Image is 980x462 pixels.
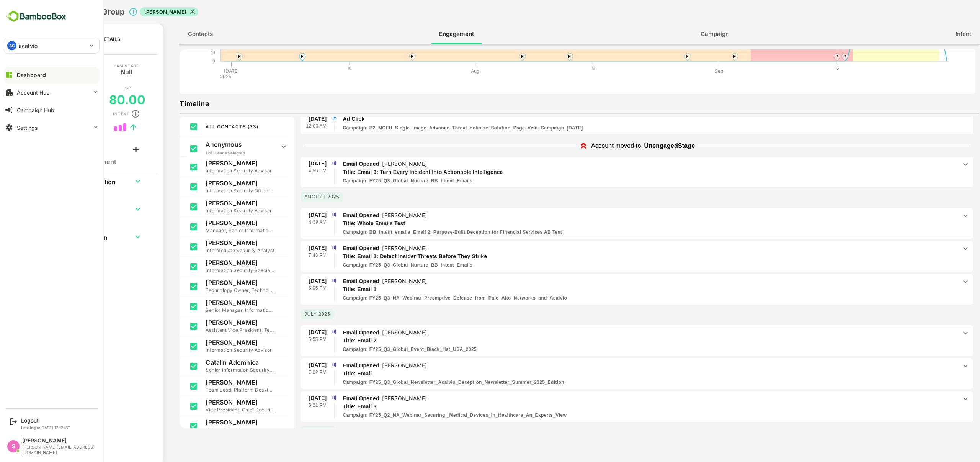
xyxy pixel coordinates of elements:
p: June 2025 [274,426,308,436]
div: Email Opened|[PERSON_NAME]EmailFY25_Q3_Global_Newsletter_Acalvio_Deception_Newsletter_Summer_2025... [316,361,943,386]
h2: BMO Financial Group [20,7,98,16]
p: | [352,362,401,369]
p: [DATE] [282,277,300,285]
span: Engagement [412,29,447,39]
button: Campaign Hub [4,102,100,118]
p: Information Security Specialist [179,267,248,274]
button: back [7,6,19,18]
text: E [706,54,709,59]
p: Email Opened [316,394,930,403]
p: [PERSON_NAME] [355,395,400,401]
p: BB_Intent_emails_Email 2: Purpose-Built Deception for Financial Services AB Test [316,229,535,236]
div: full width tabs example [152,24,953,44]
p: CRM Stage [87,64,112,68]
div: [PERSON_NAME] [113,7,171,16]
text: E [494,54,497,59]
text: E [274,54,277,59]
p: ICP [97,86,104,90]
text: 10 [184,50,188,55]
span: ALL CONTACTS ( 33 ) [179,124,232,129]
div: Logout [21,417,70,424]
p: [PERSON_NAME] [179,239,248,247]
p: Senior Manager, Information Security [179,306,248,314]
span: Intent [929,29,944,39]
p: [PERSON_NAME] [179,259,248,267]
p: Catalin Adomnica [179,359,248,366]
p: [PERSON_NAME] [179,279,248,287]
h5: Null [94,68,105,74]
div: Email Opened|[PERSON_NAME]Whole Emails TestBB_Intent_emails_Email 2: Purpose-Built Deception for ... [316,211,943,236]
p: [DATE] [282,328,300,336]
img: marketo.png [304,328,311,335]
th: Contact Information [16,200,98,218]
button: Dashboard [4,67,100,82]
p: [PERSON_NAME] [179,199,248,207]
p: Email Opened [316,277,930,285]
span: Contacts [161,29,186,39]
p: | [352,329,401,336]
p: Email Opened [316,160,930,168]
button: trend [101,121,112,133]
p: Last login: [DATE] 17:12 IST [21,425,70,430]
div: ACacalvio [4,38,99,53]
p: [PERSON_NAME] [179,299,248,306]
p: [PERSON_NAME] [179,179,248,187]
p: | [352,212,401,218]
div: Dashboard [17,72,46,78]
p: Team Lead, Platform Desktop Security [179,386,248,394]
p: [PERSON_NAME] [179,418,248,426]
p: [PERSON_NAME] [179,398,248,406]
div: Email Opened|[PERSON_NAME]Email 1: Detect Insider Threats Before They StrikeFY25_Q3_Global_Nurtur... [316,244,943,269]
p: Email 2 [316,337,899,345]
img: marketo.png [304,160,311,167]
text: 2 [808,54,811,59]
p: Email 3: Turn Every Incident Into Actionable Intelligence [316,168,899,176]
p: Stage [33,64,47,68]
p: 1 of 1 Leads Selected [179,150,248,156]
p: Email Opened [316,361,930,370]
h5: 34.88 [21,120,57,135]
text: Sep [688,68,696,74]
p: Email 1: Detect Insider Threats Before They Strike [316,252,899,260]
div: [PERSON_NAME] [22,437,96,444]
p: [PERSON_NAME] [355,329,400,336]
div: Anonymous1 of 1 Leads Selected [159,137,261,157]
div: Account Hub [17,89,50,96]
text: 16 [320,66,325,71]
p: Email Opened [316,328,930,337]
p: [PERSON_NAME] [179,339,248,346]
text: E [211,54,214,59]
p: Account moved to [564,141,614,151]
p: Timeline [153,98,182,110]
p: Information Security Advisor [179,346,248,354]
p: Account [28,86,50,90]
text: Aug [444,68,452,74]
p: 12:00 AM [279,123,300,130]
div: S [7,440,20,452]
p: [PERSON_NAME] [179,319,248,326]
p: Intent [86,112,103,116]
p: 7:43 PM [282,252,300,259]
p: [PERSON_NAME] [355,245,400,251]
p: Email 3 [316,403,899,411]
table: collapsible table [16,172,124,255]
img: marketo.png [304,277,311,284]
img: marketo.png [304,361,311,368]
div: Email Opened|[PERSON_NAME]Email 3FY25_Q2_NA_Webinar_Securing _Medical_Devices_In_Healthcare_An_Ex... [316,394,943,419]
p: Information Security Advisor [179,207,248,215]
p: August 2025 [274,192,316,202]
p: [PERSON_NAME] [355,362,400,369]
p: | [352,245,401,251]
h5: Engaged [27,68,53,74]
p: 7:02 PM [282,369,300,377]
p: 4:55 PM [282,167,300,175]
p: | [352,278,401,284]
h5: 80.00 [82,92,119,107]
p: FY25_Q3_Global_Nurture_BB_Intent_Emails [316,177,446,184]
text: 0 [186,58,188,64]
p: [DATE] [282,361,300,369]
p: [PERSON_NAME] [355,278,400,284]
img: marketo.png [304,211,311,218]
p: [PERSON_NAME] [179,378,248,386]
